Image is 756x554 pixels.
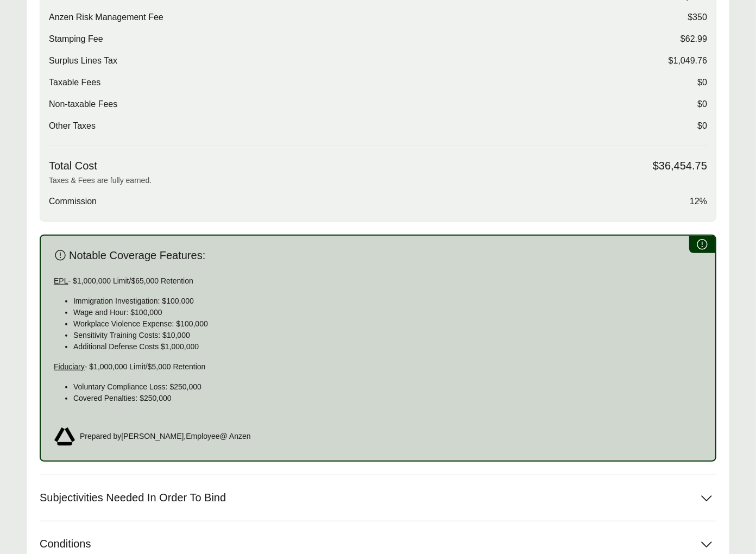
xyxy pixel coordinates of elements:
span: $0 [697,119,707,133]
p: - $1,000,000 Limit/$65,000 Retention [54,275,702,287]
span: Surplus Lines Tax [49,54,117,67]
p: Taxes & Fees are fully earned. [49,175,707,186]
p: - $1,000,000 Limit/$5,000 Retention [54,361,702,373]
span: 12% [690,195,707,208]
span: Conditions [40,537,91,551]
span: Commission [49,195,97,208]
span: Anzen Risk Management Fee [49,11,163,24]
span: $36,454.75 [653,159,707,173]
p: Sensitivity Training Costs: $10,000 [73,330,702,341]
p: Voluntary Compliance Loss: $250,000 [73,381,702,393]
span: Other Taxes [49,119,96,133]
span: Total Cost [49,159,97,173]
p: Workplace Violence Expense: $100,000 [73,318,702,330]
span: $62.99 [681,33,707,46]
span: Prepared by [PERSON_NAME] , Employee @ Anzen [80,431,251,442]
span: $0 [697,76,707,89]
span: Notable Coverage Features: [69,249,205,262]
span: $0 [697,98,707,111]
span: $350 [688,11,707,24]
p: Covered Penalties: $250,000 [73,393,702,404]
u: Fiduciary [54,362,85,371]
span: Non-taxable Fees [49,98,117,111]
p: Wage and Hour: $100,000 [73,307,702,318]
p: Additional Defense Costs $1,000,000 [73,341,702,352]
span: Stamping Fee [49,33,103,46]
span: $1,049.76 [669,54,707,67]
p: Immigration Investigation: $100,000 [73,295,702,307]
u: EPL [54,276,68,285]
span: Taxable Fees [49,76,100,89]
span: Subjectivities Needed In Order To Bind [40,491,226,505]
button: Subjectivities Needed In Order To Bind [40,475,716,521]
